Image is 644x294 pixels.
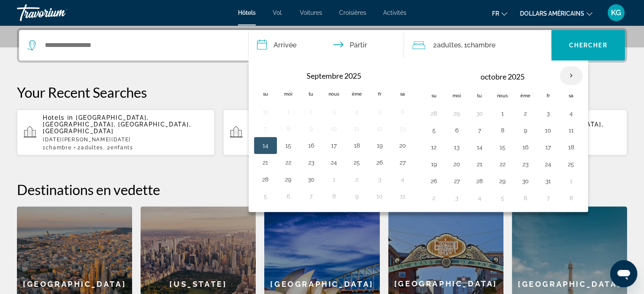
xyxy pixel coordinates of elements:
[396,190,409,202] button: Jour 11
[610,260,637,287] iframe: Bouton de lancement de la fenêtre de messagerie
[43,114,73,121] span: Hotels in
[461,41,467,49] font: , 1
[542,192,555,204] button: Jour 7
[350,173,364,185] button: Jour 2
[17,2,102,24] a: Travorium
[350,106,364,118] button: Jour 4
[542,158,555,170] button: Jour 24
[564,124,578,136] button: Jour 11
[77,145,103,151] span: 2
[492,10,499,17] font: fr
[383,9,406,16] a: Activités
[519,192,532,204] button: Jour 6
[300,9,322,16] a: Voitures
[519,141,532,153] button: Jour 16
[111,145,133,151] span: Enfants
[473,192,486,204] button: Jour 4
[17,84,627,101] p: Your Recent Searches
[473,124,486,136] button: Jour 7
[249,30,404,60] button: Dates d'arrivée et de départ
[282,190,295,202] button: Jour 6
[396,157,409,168] button: Jour 27
[223,109,421,156] button: Hotels in [GEOGRAPHIC_DATA], [GEOGRAPHIC_DATA], [GEOGRAPHIC_DATA] (SFO)[DATE] - [DATE]1Chambre2Ad...
[481,72,525,81] font: octobre 2025
[373,140,387,151] button: Jour 19
[259,173,272,185] button: Jour 28
[259,157,272,168] button: Jour 21
[304,106,318,118] button: Jour 2
[496,192,509,204] button: Jour 5
[564,158,578,170] button: Jour 25
[427,107,441,119] button: Jour 28
[427,158,441,170] button: Jour 19
[350,190,364,202] button: Jour 9
[433,41,437,49] font: 2
[520,7,592,19] button: Changer de devise
[450,107,464,119] button: Jour 29
[103,145,133,151] span: , 2
[350,140,364,151] button: Jour 18
[492,7,507,19] button: Changer de langue
[520,10,584,17] font: dollars américains
[473,158,486,170] button: Jour 21
[327,157,341,168] button: Jour 24
[43,114,191,135] span: [GEOGRAPHIC_DATA], [GEOGRAPHIC_DATA], [GEOGRAPHIC_DATA], [GEOGRAPHIC_DATA]
[519,124,532,136] button: Jour 9
[396,106,409,118] button: Jour 6
[17,109,215,156] button: Hotels in [GEOGRAPHIC_DATA], [GEOGRAPHIC_DATA], [GEOGRAPHIC_DATA], [GEOGRAPHIC_DATA][DATE][PERSON...
[282,123,295,135] button: Jour 8
[496,141,509,153] button: Jour 15
[560,66,583,85] button: Mois prochain
[282,173,295,185] button: Jour 29
[327,190,341,202] button: Jour 8
[564,141,578,153] button: Jour 18
[273,9,283,16] a: Vol.
[19,30,625,60] div: Widget de recherche
[304,190,318,202] button: Jour 7
[519,158,532,170] button: Jour 23
[542,175,555,187] button: Jour 31
[259,190,272,202] button: Jour 5
[350,123,364,135] button: Jour 11
[551,30,625,60] button: Chercher
[496,124,509,136] button: Jour 8
[496,107,509,119] button: Jour 1
[327,140,341,151] button: Jour 17
[304,173,318,185] button: Jour 30
[43,145,72,151] span: 1
[373,157,387,168] button: Jour 26
[396,140,409,151] button: Jour 20
[327,173,341,185] button: Jour 1
[427,175,441,187] button: Jour 26
[81,145,103,151] span: Adultes
[542,107,555,119] button: Jour 3
[427,192,441,204] button: Jour 2
[373,173,387,185] button: Jour 3
[282,106,295,118] button: Jour 1
[350,157,364,168] button: Jour 25
[304,157,318,168] button: Jour 23
[473,107,486,119] button: Jour 30
[304,123,318,135] button: Jour 9
[17,181,627,198] h2: Destinations en vedette
[304,140,318,151] button: Jour 16
[450,124,464,136] button: Jour 6
[373,106,387,118] button: Jour 5
[396,173,409,185] button: Jour 4
[43,137,208,143] p: [DATE][PERSON_NAME][DATE]
[467,41,495,49] font: Chambre
[404,30,551,60] button: Voyageurs : 2 adultes, 0 enfants
[427,141,441,153] button: Jour 12
[238,9,256,16] a: Hôtels
[307,71,361,80] font: Septembre 2025
[496,158,509,170] button: Jour 22
[542,124,555,136] button: Jour 10
[564,107,578,119] button: Jour 4
[259,106,272,118] button: Jour 31
[496,175,509,187] button: Jour 29
[450,192,464,204] button: Jour 3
